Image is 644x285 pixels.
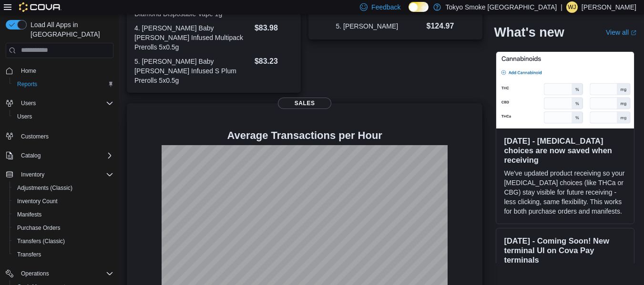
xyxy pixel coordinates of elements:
[336,21,422,31] dt: 5. [PERSON_NAME]
[494,25,564,40] h2: What's new
[13,222,113,234] span: Purchase Orders
[446,1,557,13] p: Tokyo Smoke [GEOGRAPHIC_DATA]
[504,168,626,216] p: We've updated product receiving so your [MEDICAL_DATA] choices (like THCa or CBG) stay visible fo...
[2,129,117,143] button: Customers
[21,270,49,277] span: Operations
[561,1,562,13] p: |
[17,131,52,142] a: Customers
[27,20,113,39] span: Load All Apps in [GEOGRAPHIC_DATA]
[278,98,331,109] span: Sales
[13,236,69,247] a: Transfers (Classic)
[10,248,117,261] button: Transfers
[255,22,293,34] dd: $83.98
[17,65,40,77] a: Home
[13,209,45,220] a: Manifests
[10,221,117,235] button: Purchase Orders
[427,20,456,32] dd: $124.97
[17,130,113,142] span: Customers
[21,152,41,159] span: Catalog
[13,209,113,220] span: Manifests
[21,171,44,178] span: Inventory
[17,224,61,232] span: Purchase Orders
[21,99,36,107] span: Users
[13,196,61,207] a: Inventory Count
[17,150,44,161] button: Catalog
[13,236,113,247] span: Transfers (Classic)
[17,98,40,109] button: Users
[371,2,400,12] span: Feedback
[10,235,117,248] button: Transfers (Classic)
[17,113,32,120] span: Users
[17,251,41,258] span: Transfers
[13,182,76,194] a: Adjustments (Classic)
[2,97,117,110] button: Users
[17,98,113,109] span: Users
[10,181,117,195] button: Adjustments (Classic)
[606,29,636,36] a: View allExternal link
[17,150,113,161] span: Catalog
[17,80,37,88] span: Reports
[13,249,45,260] a: Transfers
[2,168,117,181] button: Inventory
[566,1,578,13] div: William Jenkins
[10,78,117,91] button: Reports
[631,30,636,36] svg: External link
[504,236,626,265] h3: [DATE] - Coming Soon! New terminal UI on Cova Pay terminals
[134,130,475,141] h4: Average Transactions per Hour
[13,222,64,234] a: Purchase Orders
[134,23,251,52] dt: 4. [PERSON_NAME] Baby [PERSON_NAME] Infused Multipack Prerolls 5x0.5g
[21,133,49,140] span: Customers
[504,136,626,165] h3: [DATE] - [MEDICAL_DATA] choices are now saved when receiving
[13,111,113,122] span: Users
[13,182,113,194] span: Adjustments (Classic)
[17,169,48,180] button: Inventory
[10,110,117,123] button: Users
[19,2,61,12] img: Cova
[409,12,409,12] span: Dark Mode
[2,64,117,78] button: Home
[568,1,576,13] span: WJ
[13,249,113,260] span: Transfers
[10,208,117,221] button: Manifests
[13,79,41,90] a: Reports
[17,169,113,180] span: Inventory
[13,196,113,207] span: Inventory Count
[17,197,58,205] span: Inventory Count
[17,237,65,245] span: Transfers (Classic)
[13,79,113,90] span: Reports
[10,195,117,208] button: Inventory Count
[17,65,113,77] span: Home
[17,268,53,279] button: Operations
[2,149,117,162] button: Catalog
[17,268,113,279] span: Operations
[134,57,251,85] dt: 5. [PERSON_NAME] Baby [PERSON_NAME] Infused S Plum Prerolls 5x0.5g
[17,211,41,218] span: Manifests
[13,111,36,122] a: Users
[409,2,429,12] input: Dark Mode
[17,184,72,192] span: Adjustments (Classic)
[582,1,636,13] p: [PERSON_NAME]
[21,67,36,75] span: Home
[2,267,117,280] button: Operations
[255,56,293,67] dd: $83.23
